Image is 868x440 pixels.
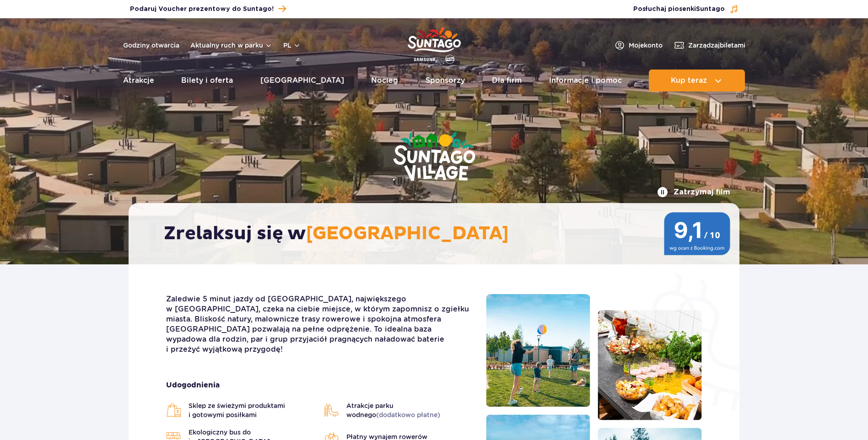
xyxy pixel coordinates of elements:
p: Zaledwie 5 minut jazdy od [GEOGRAPHIC_DATA], największego w [GEOGRAPHIC_DATA], czeka na ciebie mi... [166,294,472,354]
span: Moje konto [629,41,663,50]
span: Zarządzaj biletami [688,41,745,50]
h2: Zrelaksuj się w [164,222,713,245]
img: Suntago Village [356,96,512,219]
span: Posłuchaj piosenki [633,5,725,14]
a: Godziny otwarcia [123,41,179,50]
button: Posłuchaj piosenkiSuntago [633,5,739,14]
a: Nocleg [371,70,398,91]
a: Park of Poland [408,23,461,65]
a: [GEOGRAPHIC_DATA] [260,70,344,91]
span: [GEOGRAPHIC_DATA] [306,222,509,245]
a: Bilety i oferta [181,70,233,91]
a: Mojekonto [614,40,663,51]
span: Atrakcje parku wodnego [346,401,473,419]
span: Kup teraz [671,76,707,85]
img: 9,1/10 wg ocen z Booking.com [664,212,730,255]
span: Sklep ze świeżymi produktami i gotowymi posiłkami [189,401,315,419]
span: Podaruj Voucher prezentowy do Suntago! [130,5,274,14]
button: Zatrzymaj film [657,187,730,198]
a: Dla firm [492,70,522,91]
button: Aktualny ruch w parku [190,42,272,49]
a: Atrakcje [123,70,154,91]
span: Suntago [696,6,725,12]
span: (dodatkowo płatne) [376,411,440,419]
button: Kup teraz [649,70,745,91]
button: pl [283,41,301,50]
strong: Udogodnienia [166,380,472,390]
a: Sponsorzy [426,70,465,91]
a: Zarządzajbiletami [674,40,745,51]
a: Podaruj Voucher prezentowy do Suntago! [130,3,286,15]
a: Informacje i pomoc [549,70,622,91]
